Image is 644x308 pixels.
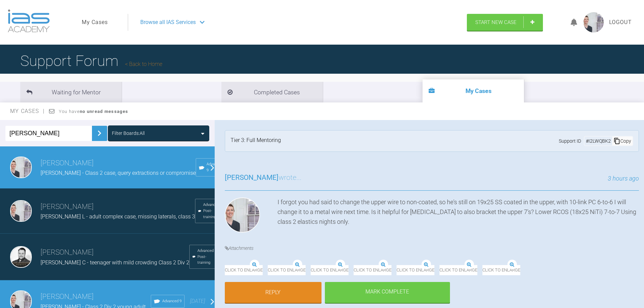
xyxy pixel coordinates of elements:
[278,197,639,235] div: I forgot you had said to change the upper wire to non-coated, so he's still on 19x25 SS coated in...
[41,213,195,220] span: [PERSON_NAME] L - adult complex case, missing laterals, class 3
[125,61,162,67] a: Back to Home
[41,158,196,169] h3: [PERSON_NAME]
[10,157,32,178] img: laura burns
[225,244,639,252] h4: Attachments
[207,161,223,173] span: Advanced 9
[225,172,302,184] h3: wrote...
[197,248,217,266] span: Advanced Post-training
[609,18,632,27] a: Logout
[354,265,391,276] span: Click to enlarge
[612,137,633,145] div: Copy
[41,291,151,303] h3: [PERSON_NAME]
[162,298,182,304] span: Advanced 9
[203,202,223,220] span: Advanced Post-training
[325,282,450,303] div: Mark Complete
[41,170,196,176] span: [PERSON_NAME] - Class 2 case, query extractions or compromise
[112,129,145,137] div: Filter Boards: All
[190,298,205,304] span: [DATE]
[268,265,306,276] span: Click to enlarge
[397,265,434,276] span: Click to enlarge
[80,109,128,114] strong: no unread messages
[41,247,189,258] h3: [PERSON_NAME]
[20,49,162,73] h1: Support Forum
[583,12,604,32] img: profile.png
[225,282,321,303] a: Reply
[41,201,195,213] h3: [PERSON_NAME]
[221,82,323,102] li: Completed Cases
[59,109,128,114] span: You have
[41,259,189,266] span: [PERSON_NAME] C - teenager with mild crowding Class 2 Div 2
[311,265,349,276] span: Click to enlarge
[140,18,196,27] span: Browse all IAS Services
[10,108,45,114] span: My Cases
[10,246,32,268] img: Greg Souster
[20,82,122,102] li: Waiting for Mentor
[423,79,524,102] li: My Cases
[439,265,477,276] span: Click to enlarge
[94,128,105,139] img: chevronRight.28bd32b0.svg
[482,265,520,276] span: Click to enlarge
[585,137,612,145] div: # I2LWQBK2
[475,19,517,25] span: Start New Case
[82,18,108,27] a: My Cases
[608,175,639,182] span: 3 hours ago
[467,14,543,31] a: Start New Case
[225,197,260,233] img: laura burns
[225,265,263,276] span: Click to enlarge
[5,126,92,141] input: Enter Case ID or Title
[10,200,32,222] img: laura burns
[231,136,281,146] div: Tier 3: Full Mentoring
[8,9,50,32] img: logo-light.3e3ef733.png
[559,137,581,145] span: Support ID
[225,173,279,182] span: [PERSON_NAME]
